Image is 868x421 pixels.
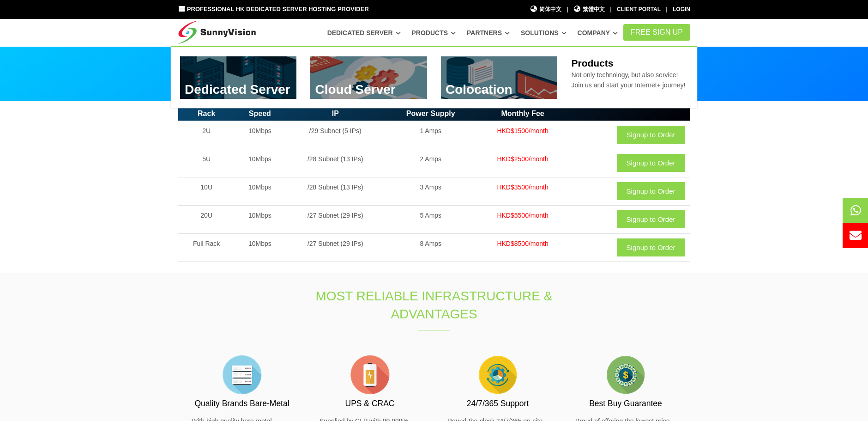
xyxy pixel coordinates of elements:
[327,24,401,41] a: Dedicated Server
[187,6,369,12] span: Professional HK Dedicated Server Hosting Provider
[285,177,386,205] td: /28 Subnet (13 IPs)
[347,352,393,398] img: flat-battery.png
[235,233,285,262] td: 10Mbps
[235,107,285,121] th: Speed
[178,205,235,233] td: 20U
[673,6,690,12] a: Login
[475,352,521,398] img: flat-cog-cycle.png
[285,233,386,262] td: /27 Subnet (29 IPs)
[235,149,285,177] td: 10Mbps
[285,107,386,121] th: IP
[386,149,476,177] td: 2 Amps
[497,240,548,247] span: HKD$8500/month
[497,212,548,219] span: HKD$5500/month
[571,58,613,68] b: Products
[178,121,235,149] td: 2U
[623,24,690,41] a: FREE Sign Up
[578,24,618,41] a: Company
[178,233,235,262] td: Full Rack
[235,205,285,233] td: 10Mbps
[617,154,685,172] a: Signup to Order
[285,205,386,233] td: /27 Subnet (29 IPs)
[235,121,285,149] td: 10Mbps
[285,149,386,177] td: /28 Subnet (13 IPs)
[171,46,697,108] div: Dedicated Server
[219,352,265,398] img: flat-server-alt.png
[386,233,476,262] td: 8 Amps
[386,177,476,205] td: 3 Amps
[617,182,685,200] a: Signup to Order
[497,127,548,134] span: HKD$1500/month
[530,5,561,14] a: 简体中文
[575,398,676,409] h3: Best Buy Guarantee
[178,149,235,177] td: 5U
[467,24,510,41] a: Partners
[497,155,548,163] span: HKD$2500/month
[280,287,588,323] h1: Most Reliable Infrastructure & Advantages
[235,177,285,205] td: 10Mbps
[497,183,548,191] span: HKD$3500/month
[192,398,292,409] h3: Quality Brands Bare-Metal
[567,5,568,14] li: |
[476,107,570,121] th: Monthly Fee
[386,205,476,233] td: 5 Amps
[411,24,456,41] a: Products
[617,210,685,228] a: Signup to Order
[386,121,476,149] td: 1 Amps
[603,352,649,398] img: flat-price.png
[178,107,235,121] th: Rack
[178,177,235,205] td: 10U
[285,121,386,149] td: /29 Subnet (5 IPs)
[521,24,567,41] a: Solutions
[617,6,661,12] a: Client Portal
[617,238,685,256] a: Signup to Order
[610,5,611,14] li: |
[617,126,685,144] a: Signup to Order
[447,398,548,409] h3: 24/7/365 Support
[386,107,476,121] th: Power Supply
[573,5,605,14] a: 繁體中文
[666,5,667,14] li: |
[319,398,420,409] h3: UPS & CRAC
[571,71,685,89] span: Not only technology, but also service! Join us and start your Internet+ journey!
